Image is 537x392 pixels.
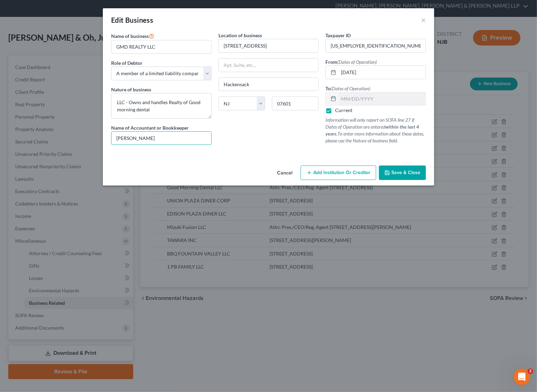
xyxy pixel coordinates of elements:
iframe: Intercom live chat [514,369,530,385]
label: Taxpayer ID [325,32,351,39]
button: Save & Close [379,165,426,180]
span: Save & Close [391,170,420,175]
input: Enter address... [219,39,319,52]
input: -- [111,132,211,145]
span: (Dates of Operation) [337,59,377,65]
label: Name of Accountant or Bookkeeper [111,124,189,131]
label: Nature of business [111,86,151,93]
label: From [325,58,377,66]
span: Role of Debtor [111,60,143,66]
input: Apt, Suite, etc... [219,59,319,72]
input: Enter zip... [272,97,319,110]
button: Add Institution Or Creditor [301,165,376,180]
span: Name of business [111,33,149,39]
button: × [421,16,426,24]
span: 2 [528,369,533,374]
button: Cancel [272,166,298,180]
span: Add Institution Or Creditor [313,170,370,175]
label: Current [335,107,352,114]
p: Information will only report on SOFA line 27 if Dates of Operation are entered To enter more info... [325,117,426,144]
input: Enter name... [111,40,211,53]
input: # [326,39,426,52]
label: Location of business [218,32,262,39]
input: Enter city... [219,78,319,91]
span: (Dates of Operation) [331,86,370,91]
input: MM/DD/YYYY [339,66,426,79]
label: To [325,85,370,92]
span: Business [125,16,153,24]
span: Edit [111,16,124,24]
input: MM/DD/YYYY [339,92,426,105]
